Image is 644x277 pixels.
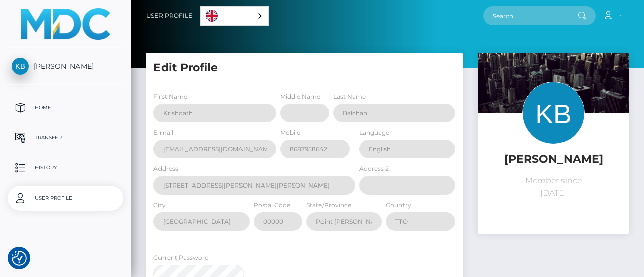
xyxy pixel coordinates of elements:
[201,7,268,25] a: English
[486,152,621,167] h5: [PERSON_NAME]
[359,128,389,137] label: Language
[12,191,119,206] p: User Profile
[8,186,123,211] a: User Profile
[8,62,123,71] span: [PERSON_NAME]
[8,155,123,180] a: History
[478,53,629,153] img: ...
[12,160,119,175] p: History
[153,253,209,262] label: Current Password
[12,100,119,115] p: Home
[486,175,621,199] p: Member since [DATE]
[153,92,187,101] label: First Name
[306,201,351,210] label: State/Province
[333,92,366,101] label: Last Name
[359,164,389,173] label: Address 2
[254,201,290,210] label: Postal Code
[153,201,166,210] label: City
[21,8,110,40] img: MassPay
[153,164,178,173] label: Address
[280,92,320,101] label: Middle Name
[280,128,300,137] label: Mobile
[12,251,27,266] button: Consent Preferences
[386,201,411,210] label: Country
[483,6,578,25] input: Search...
[200,6,269,26] aside: Language selected: English
[12,130,119,145] p: Transfer
[146,5,192,26] a: User Profile
[12,251,27,266] img: Revisit consent button
[153,128,173,137] label: E-mail
[8,125,123,150] a: Transfer
[200,6,269,26] div: Language
[8,95,123,120] a: Home
[153,60,455,76] h5: Edit Profile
